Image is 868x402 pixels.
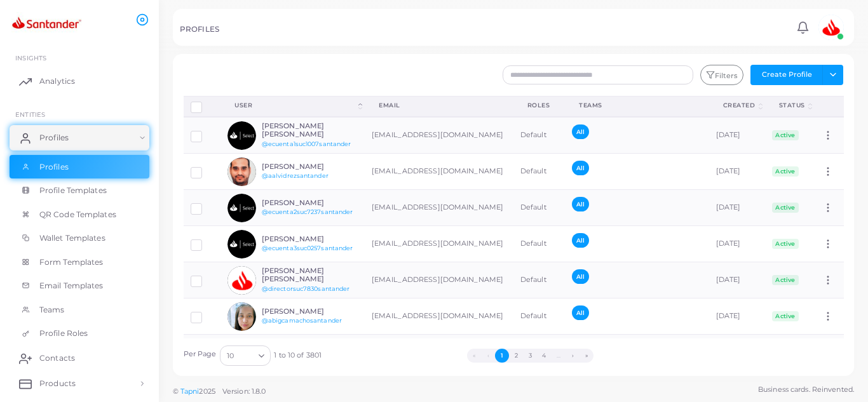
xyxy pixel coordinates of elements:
[509,349,523,363] button: Go to page 2
[227,194,256,222] img: avatar
[262,235,355,243] h6: [PERSON_NAME]
[700,65,743,85] button: Filters
[365,335,513,371] td: [EMAIL_ADDRESS][DOMAIN_NAME]
[180,387,200,396] a: Tapni
[10,274,149,298] a: Email Templates
[572,233,589,248] span: All
[758,384,854,395] span: Business cards. Reinvented.
[39,209,116,220] span: QR Code Templates
[262,208,353,215] a: @ecuenta2suc7237santander
[572,269,589,284] span: All
[579,101,695,110] div: Teams
[227,266,256,295] img: avatar
[572,161,589,175] span: All
[10,250,149,274] a: Form Templates
[39,378,76,389] span: Products
[262,245,353,251] a: @ecuenta3suc0257santander
[365,298,513,335] td: [EMAIL_ADDRESS][DOMAIN_NAME]
[262,172,329,179] a: @aalvidrezsantander
[10,178,149,203] a: Profile Templates
[10,345,149,371] a: Contacts
[39,257,104,268] span: Form Templates
[39,132,69,144] span: Profiles
[10,226,149,250] a: Wallet Templates
[709,262,765,298] td: [DATE]
[15,54,46,62] span: INSIGHTS
[772,275,799,285] span: Active
[262,140,351,147] a: @ecuenta1suc1007santander
[10,155,149,179] a: Profiles
[365,117,513,154] td: [EMAIL_ADDRESS][DOMAIN_NAME]
[222,387,266,396] span: Version: 1.8.0
[723,101,756,110] div: Created
[10,298,149,322] a: Teams
[815,15,847,40] a: avatar
[709,117,765,154] td: [DATE]
[495,349,509,363] button: Go to page 1
[572,124,589,139] span: All
[10,371,149,396] a: Products
[10,125,149,151] a: Profiles
[513,226,565,262] td: Default
[39,232,105,244] span: Wallet Templates
[39,161,69,173] span: Profiles
[513,117,565,154] td: Default
[572,305,589,320] span: All
[184,96,221,117] th: Row-selection
[15,111,45,118] span: ENTITIES
[274,351,322,361] span: 1 to 10 of 3801
[262,267,355,283] h6: [PERSON_NAME] [PERSON_NAME]
[262,163,355,171] h6: [PERSON_NAME]
[234,101,356,110] div: User
[513,154,565,190] td: Default
[180,25,219,34] h5: PROFILES
[709,335,765,371] td: [DATE]
[772,130,799,140] span: Active
[39,352,75,364] span: Contacts
[322,349,739,363] ul: Pagination
[173,386,266,397] span: ©
[10,203,149,227] a: QR Code Templates
[580,349,593,363] button: Go to last page
[39,304,65,316] span: Teams
[572,197,589,211] span: All
[513,335,565,371] td: Default
[235,349,254,363] input: Search for option
[779,101,806,110] div: Status
[365,154,513,190] td: [EMAIL_ADDRESS][DOMAIN_NAME]
[184,349,217,359] label: Per Page
[365,226,513,262] td: [EMAIL_ADDRESS][DOMAIN_NAME]
[227,121,256,150] img: avatar
[262,307,355,316] h6: [PERSON_NAME]
[227,157,256,186] img: avatar
[709,190,765,226] td: [DATE]
[11,12,82,36] a: logo
[199,386,215,397] span: 2025
[513,298,565,335] td: Default
[262,317,342,324] a: @abigcamachosantander
[523,349,537,363] button: Go to page 3
[772,203,799,213] span: Active
[537,349,551,363] button: Go to page 4
[39,185,107,196] span: Profile Templates
[262,285,350,292] a: @directorsuc7830santander
[815,96,844,117] th: Action
[365,190,513,226] td: [EMAIL_ADDRESS][DOMAIN_NAME]
[527,101,551,110] div: Roles
[750,65,823,85] button: Create Profile
[566,349,580,363] button: Go to next page
[709,226,765,262] td: [DATE]
[227,230,256,258] img: avatar
[818,15,844,40] img: avatar
[262,199,355,207] h6: [PERSON_NAME]
[513,262,565,298] td: Default
[39,280,104,291] span: Email Templates
[772,239,799,249] span: Active
[709,154,765,190] td: [DATE]
[227,302,256,331] img: avatar
[220,345,271,366] div: Search for option
[772,311,799,321] span: Active
[709,298,765,335] td: [DATE]
[772,166,799,177] span: Active
[365,262,513,298] td: [EMAIL_ADDRESS][DOMAIN_NAME]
